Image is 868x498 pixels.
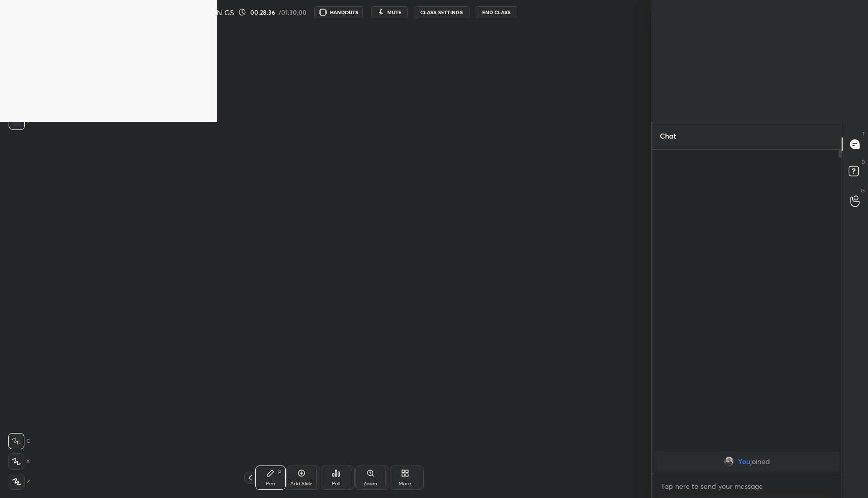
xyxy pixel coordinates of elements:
p: G [861,187,865,194]
div: X [8,453,30,470]
div: Pen [266,481,275,486]
div: C [8,433,30,449]
p: Chat [652,122,684,149]
img: 2fdd300d0a60438a9566a832db643c4c.jpg [724,456,734,467]
span: You [738,457,750,466]
p: T [862,130,865,138]
p: D [861,158,865,166]
div: Z [9,474,30,490]
button: HANDOUTS [314,6,363,18]
span: joined [750,457,770,466]
button: mute [371,6,408,18]
button: End Class [476,6,517,18]
span: mute [387,9,402,16]
button: CLASS SETTINGS [414,6,470,18]
div: Zoom [363,481,377,486]
div: Add Slide [290,481,313,486]
div: grid [652,449,842,474]
div: P [278,470,281,475]
div: Poll [332,481,340,486]
div: More [398,481,411,486]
